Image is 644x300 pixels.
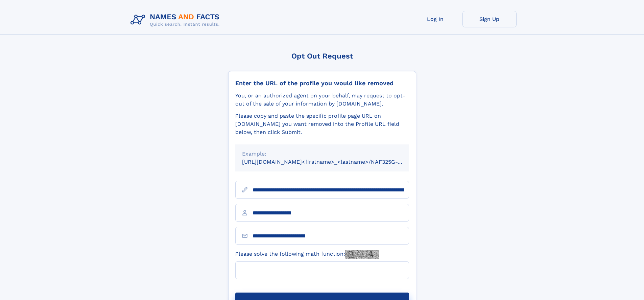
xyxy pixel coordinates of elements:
img: Logo Names and Facts [128,11,225,29]
a: Sign Up [462,11,517,27]
a: Log In [408,11,462,27]
label: Please solve the following math function: [235,250,379,259]
div: Please copy and paste the specific profile page URL on [DOMAIN_NAME] you want removed into the Pr... [235,112,409,136]
div: Example: [242,150,402,158]
div: You, or an authorized agent on your behalf, may request to opt-out of the sale of your informatio... [235,92,409,108]
div: Enter the URL of the profile you would like removed [235,79,409,87]
div: Opt Out Request [228,52,416,60]
small: [URL][DOMAIN_NAME]<firstname>_<lastname>/NAF325G-xxxxxxxx [242,159,422,165]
